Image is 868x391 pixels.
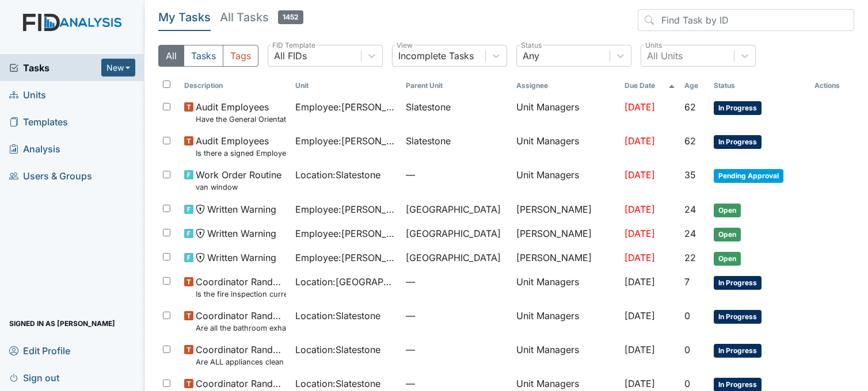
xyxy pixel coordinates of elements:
[714,276,762,290] span: In Progress
[196,134,285,159] span: Audit Employees Is there a signed Employee Job Description in the file for the employee's current...
[512,129,620,163] td: Unit Managers
[196,148,285,159] small: Is there a signed Employee Job Description in the file for the employee's current position?
[709,76,810,95] th: Toggle SortBy
[714,101,762,115] span: In Progress
[196,323,285,333] small: Are all the bathroom exhaust fan covers clean and dust free?
[684,310,690,321] span: 0
[184,45,223,67] button: Tasks
[714,310,762,324] span: In Progress
[714,344,762,358] span: In Progress
[295,275,397,289] span: Location : [GEOGRAPHIC_DATA]
[714,228,741,241] span: Open
[625,228,655,239] span: [DATE]
[295,309,380,323] span: Location : Slatestone
[406,227,501,240] span: [GEOGRAPHIC_DATA]
[684,204,696,215] span: 24
[196,289,285,300] small: Is the fire inspection current (from the Fire [PERSON_NAME])?
[295,343,380,356] span: Location : Slatestone
[512,76,620,95] th: Assignee
[680,76,709,95] th: Toggle SortBy
[647,49,683,63] div: All Units
[295,377,380,390] span: Location : Slatestone
[625,310,655,321] span: [DATE]
[9,342,70,359] span: Edit Profile
[295,134,397,148] span: Employee : [PERSON_NAME]
[101,59,136,76] button: New
[512,338,620,372] td: Unit Managers
[9,167,92,185] span: Users & Groups
[684,169,696,181] span: 35
[196,100,285,125] span: Audit Employees Have the General Orientation and ICF Orientation forms been completed?
[684,135,696,147] span: 62
[638,9,854,31] input: Find Task by ID
[9,140,60,158] span: Analysis
[684,378,690,389] span: 0
[196,182,281,193] small: van window
[625,204,655,215] span: [DATE]
[274,49,307,63] div: All FIDs
[398,49,474,63] div: Incomplete Tasks
[406,251,501,264] span: [GEOGRAPHIC_DATA]
[512,198,620,222] td: [PERSON_NAME]
[196,309,285,333] span: Coordinator Random Are all the bathroom exhaust fan covers clean and dust free?
[625,101,655,113] span: [DATE]
[295,202,397,216] span: Employee : [PERSON_NAME]
[512,163,620,197] td: Unit Managers
[625,169,655,181] span: [DATE]
[512,246,620,270] td: [PERSON_NAME]
[220,9,303,25] h5: All Tasks
[714,252,741,266] span: Open
[223,45,258,67] button: Tags
[163,80,170,88] input: Toggle All Rows Selected
[196,343,285,367] span: Coordinator Random Are ALL appliances clean and working properly?
[512,270,620,304] td: Unit Managers
[207,202,276,216] span: Written Warning
[714,169,783,183] span: Pending Approval
[291,76,401,95] th: Toggle SortBy
[810,76,854,95] th: Actions
[512,95,620,129] td: Unit Managers
[684,101,696,113] span: 62
[625,276,655,287] span: [DATE]
[158,45,184,67] button: All
[406,100,451,114] span: Slatestone
[714,204,741,217] span: Open
[9,61,101,75] a: Tasks
[684,252,696,263] span: 22
[295,227,397,240] span: Employee : [PERSON_NAME]
[625,344,655,355] span: [DATE]
[196,275,285,300] span: Coordinator Random Is the fire inspection current (from the Fire Marshall)?
[207,227,276,240] span: Written Warning
[625,252,655,263] span: [DATE]
[180,76,290,95] th: Toggle SortBy
[207,251,276,264] span: Written Warning
[158,45,258,67] div: Type filter
[512,222,620,246] td: [PERSON_NAME]
[406,377,507,390] span: —
[158,9,211,25] h5: My Tasks
[9,369,59,386] span: Sign out
[684,228,696,239] span: 24
[196,356,285,367] small: Are ALL appliances clean and working properly?
[625,135,655,147] span: [DATE]
[406,134,451,148] span: Slatestone
[684,276,690,287] span: 7
[295,251,397,264] span: Employee : [PERSON_NAME][GEOGRAPHIC_DATA]
[9,113,68,131] span: Templates
[9,315,115,332] span: Signed in as [PERSON_NAME]
[196,114,285,125] small: Have the General Orientation and ICF Orientation forms been completed?
[406,168,507,182] span: —
[620,76,680,95] th: Toggle SortBy
[401,76,512,95] th: Toggle SortBy
[295,168,380,182] span: Location : Slatestone
[406,202,501,216] span: [GEOGRAPHIC_DATA]
[523,49,539,63] div: Any
[9,86,46,103] span: Units
[295,100,397,114] span: Employee : [PERSON_NAME]
[512,304,620,338] td: Unit Managers
[278,10,303,24] span: 1452
[406,309,507,323] span: —
[714,135,762,149] span: In Progress
[625,378,655,389] span: [DATE]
